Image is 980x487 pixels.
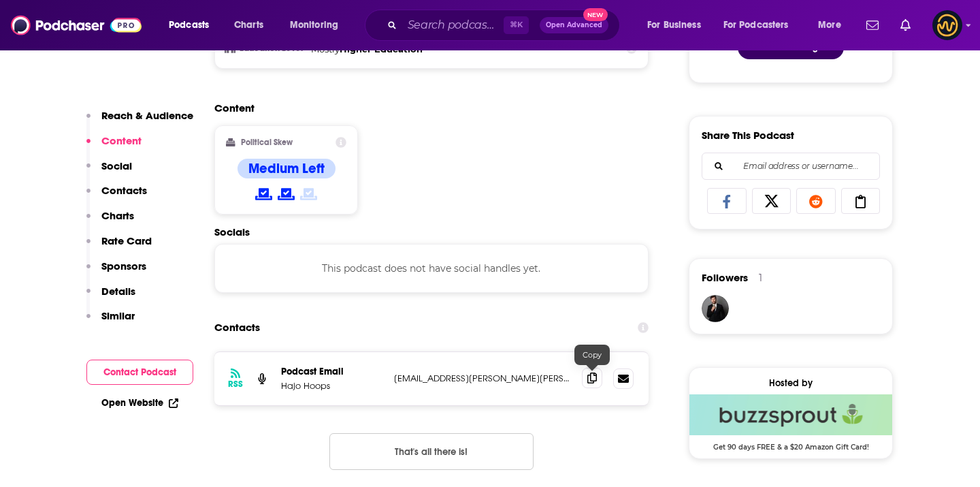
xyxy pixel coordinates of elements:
span: More [818,16,841,35]
p: Rate Card [101,234,152,247]
a: Share on Reddit [796,188,836,214]
button: open menu [280,14,356,36]
img: User Profile [932,10,962,40]
p: Charts [101,209,134,222]
span: Get 90 days FREE & a $20 Amazon Gift Card! [689,435,892,452]
span: Open Advanced [546,22,602,29]
p: Hajo Hoops [281,380,383,392]
h3: RSS [228,379,243,390]
span: For Business [647,16,701,35]
div: This podcast does not have social handles yet. [214,244,649,293]
input: Search podcasts, credits, & more... [402,14,504,36]
button: open menu [638,14,718,36]
h3: Share This Podcast [702,129,794,142]
p: Details [101,285,135,298]
button: Social [86,159,132,185]
button: open menu [159,14,227,36]
span: Higher Education [340,44,423,54]
span: Podcasts [169,16,209,35]
button: Sponsors [86,260,146,285]
a: Buzzsprout Deal: Get 90 days FREE & a $20 Amazon Gift Card! [689,394,892,450]
img: JohirMia [702,295,729,322]
button: open menu [715,14,808,36]
span: ⌘ K [504,16,529,34]
button: Nothing here. [329,433,534,470]
button: open menu [808,14,858,36]
span: Monitoring [290,16,338,35]
h2: Socials [214,225,649,238]
a: Share on X/Twitter [752,188,791,214]
button: Open AdvancedNew [540,17,608,33]
a: Show notifications dropdown [895,14,916,37]
div: 1 [759,272,762,284]
p: Podcast Email [281,366,383,377]
p: Contacts [101,184,147,197]
p: Social [101,159,132,172]
span: For Podcasters [723,16,789,35]
span: New [583,8,608,21]
button: Reach & Audience [86,109,193,134]
span: Charts [234,16,263,35]
span: Followers [702,271,748,284]
a: Copy Link [841,188,881,214]
button: Details [86,285,135,310]
button: Contacts [86,184,147,209]
p: Reach & Audience [101,109,193,122]
a: Open Website [101,397,178,409]
div: Hosted by [689,377,892,389]
a: Show notifications dropdown [861,14,884,37]
button: Rate Card [86,234,152,260]
p: [EMAIL_ADDRESS][PERSON_NAME][PERSON_NAME][DOMAIN_NAME] [394,373,571,384]
h4: Medium Left [248,160,325,177]
div: Search podcasts, credits, & more... [378,10,633,41]
h2: Contacts [214,315,260,341]
button: Charts [86,209,134,234]
input: Email address or username... [713,153,868,179]
button: Contact Podcast [86,360,193,385]
p: Content [101,134,142,147]
span: Logged in as LowerStreet [932,10,962,40]
button: Show profile menu [932,10,962,40]
a: Charts [225,14,272,36]
div: Search followers [702,153,880,180]
h2: Political Skew [241,138,293,147]
span: Mostly [311,44,340,54]
img: Buzzsprout Deal: Get 90 days FREE & a $20 Amazon Gift Card! [689,394,892,435]
img: Podchaser - Follow, Share and Rate Podcasts [11,12,142,38]
p: Similar [101,309,135,322]
h2: Content [214,101,638,114]
h3: Education Level [226,44,306,53]
button: Similar [86,309,135,334]
a: Share on Facebook [707,188,747,214]
p: Sponsors [101,260,146,272]
div: Copy [574,345,610,365]
button: Content [86,134,142,159]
